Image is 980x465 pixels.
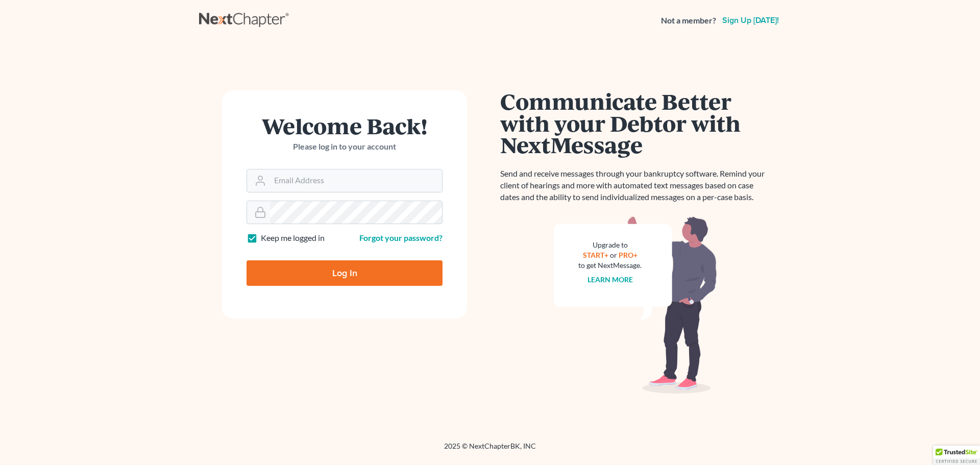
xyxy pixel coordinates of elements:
[199,441,781,459] div: 2025 © NextChapterBK, INC
[247,260,443,286] input: Log In
[587,275,633,284] a: Learn more
[720,16,781,25] a: Sign up [DATE]!
[583,251,608,259] a: START+
[578,260,642,271] div: to get NextMessage.
[578,240,642,250] div: Upgrade to
[500,90,771,156] h1: Communicate Better with your Debtor with NextMessage
[247,141,443,153] p: Please log in to your account
[933,446,980,465] div: TrustedSite Certified
[661,15,716,27] strong: Not a member?
[500,168,771,203] p: Send and receive messages through your bankruptcy software. Remind your client of hearings and mo...
[610,251,617,259] span: or
[619,251,638,259] a: PRO+
[261,232,325,244] label: Keep me logged in
[359,233,443,242] a: Forgot your password?
[554,215,717,394] img: nextmessage_bg-59042aed3d76b12b5cd301f8e5b87938c9018125f34e5fa2b7a6b67550977c72.svg
[270,169,442,192] input: Email Address
[247,115,443,137] h1: Welcome Back!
